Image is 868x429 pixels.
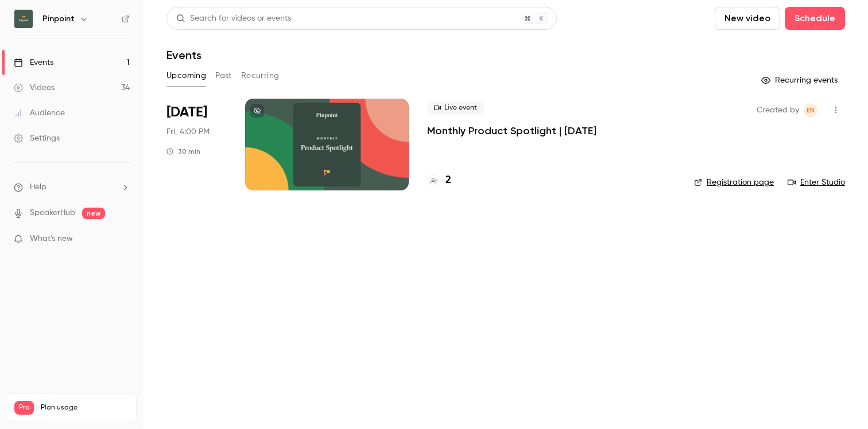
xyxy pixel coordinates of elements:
[14,57,53,68] div: Events
[756,71,845,89] button: Recurring events
[166,103,207,122] span: [DATE]
[14,181,130,193] li: help-dropdown-opener
[14,107,65,119] div: Audience
[427,173,451,188] a: 2
[41,403,129,412] span: Plan usage
[166,67,206,85] button: Upcoming
[804,103,817,117] span: Emily Newton-Smith
[241,67,280,85] button: Recurring
[14,10,33,28] img: Pinpoint
[785,7,845,30] button: Schedule
[176,13,291,25] div: Search for videos or events
[14,132,60,144] div: Settings
[427,101,484,115] span: Live event
[14,401,34,415] span: Pro
[807,103,815,117] span: EN
[215,67,232,85] button: Past
[694,177,774,188] a: Registration page
[166,147,200,156] div: 30 min
[788,177,845,188] a: Enter Studio
[42,13,75,25] h6: Pinpoint
[166,126,210,138] span: Fri, 4:00 PM
[14,82,55,93] div: Videos
[82,208,105,219] span: new
[757,103,799,117] span: Created by
[445,173,451,188] h4: 2
[30,233,73,245] span: What's new
[30,181,46,193] span: Help
[30,207,75,219] a: SpeakerHub
[116,234,130,244] iframe: Noticeable Trigger
[166,99,227,190] div: Oct 17 Fri, 4:00 PM (Europe/London)
[427,124,596,138] a: Monthly Product Spotlight | [DATE]
[166,48,201,62] h1: Events
[715,7,780,30] button: New video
